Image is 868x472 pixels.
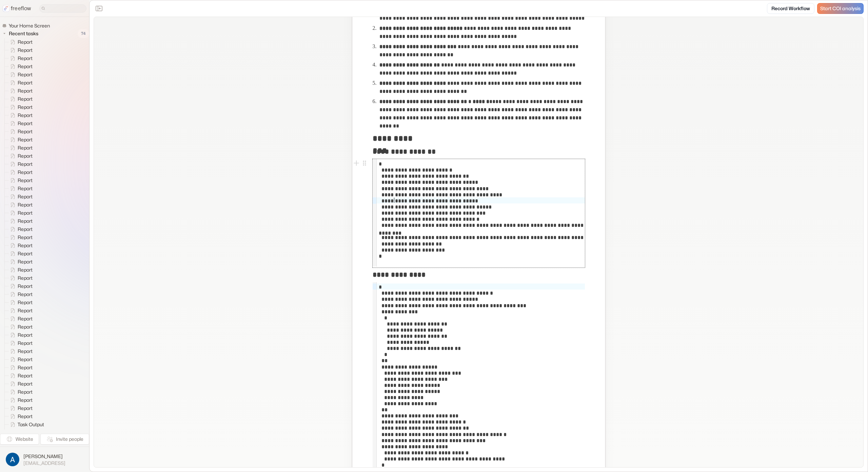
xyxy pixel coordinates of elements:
[16,218,35,224] span: Report
[16,128,35,135] span: Report
[5,127,35,136] a: Report
[16,250,35,257] span: Report
[5,347,35,355] a: Report
[5,209,35,217] a: Report
[16,144,35,151] span: Report
[5,136,35,144] a: Report
[16,275,35,281] span: Report
[7,22,52,29] span: Your Home Screen
[5,38,35,46] a: Report
[40,434,89,445] button: Invite people
[5,62,35,71] a: Report
[16,112,35,119] span: Report
[5,290,35,298] a: Report
[360,159,369,167] button: Open block menu
[5,168,35,176] a: Report
[16,348,35,355] span: Report
[3,4,31,13] a: freeflow
[5,404,35,412] a: Report
[16,234,35,241] span: Report
[5,144,35,152] a: Report
[5,420,47,429] a: Task Output
[16,323,35,330] span: Report
[5,71,35,79] a: Report
[5,339,35,347] a: Report
[16,161,35,168] span: Report
[5,372,35,380] a: Report
[5,331,35,339] a: Report
[5,315,35,323] a: Report
[5,201,35,209] a: Report
[16,372,35,379] span: Report
[16,87,35,94] span: Report
[4,451,85,468] button: [PERSON_NAME][EMAIL_ADDRESS]
[5,193,35,201] a: Report
[2,22,53,29] a: Your Home Screen
[767,3,814,14] a: Record Workflow
[16,340,35,347] span: Report
[5,307,35,315] a: Report
[5,233,35,241] a: Report
[5,217,35,225] a: Report
[16,242,35,249] span: Report
[16,96,35,102] span: Report
[16,421,46,428] span: Task Output
[94,3,104,14] button: Close the sidebar
[352,159,360,167] button: Add block
[16,356,35,363] span: Report
[16,185,35,192] span: Report
[6,453,19,466] img: profile
[5,95,35,103] a: Report
[5,184,35,193] a: Report
[5,160,35,168] a: Report
[16,299,35,306] span: Report
[11,4,31,13] p: freeflow
[16,258,35,265] span: Report
[5,250,35,258] a: Report
[5,298,35,307] a: Report
[5,111,35,119] a: Report
[16,63,35,70] span: Report
[5,363,35,372] a: Report
[16,413,35,420] span: Report
[5,282,35,290] a: Report
[5,380,35,388] a: Report
[16,79,35,86] span: Report
[16,201,35,208] span: Report
[2,29,41,38] button: Recent tasks
[16,267,35,273] span: Report
[16,136,35,143] span: Report
[16,380,35,387] span: Report
[7,30,40,37] span: Recent tasks
[16,55,35,62] span: Report
[817,3,864,14] a: Start COI analysis
[23,460,65,466] span: [EMAIL_ADDRESS]
[5,46,35,54] a: Report
[16,405,35,412] span: Report
[16,120,35,127] span: Report
[16,71,35,78] span: Report
[16,193,35,200] span: Report
[5,241,35,250] a: Report
[16,315,35,322] span: Report
[5,388,35,396] a: Report
[16,47,35,54] span: Report
[5,176,35,184] a: Report
[16,429,46,436] span: Task Output
[23,453,65,460] span: [PERSON_NAME]
[16,364,35,371] span: Report
[5,266,35,274] a: Report
[78,29,89,38] span: 74
[5,103,35,111] a: Report
[5,87,35,95] a: Report
[5,258,35,266] a: Report
[16,307,35,314] span: Report
[5,412,35,420] a: Report
[820,6,861,12] span: Start COI analysis
[16,332,35,338] span: Report
[5,355,35,363] a: Report
[5,429,47,437] a: Task Output
[16,389,35,395] span: Report
[5,274,35,282] a: Report
[5,54,35,62] a: Report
